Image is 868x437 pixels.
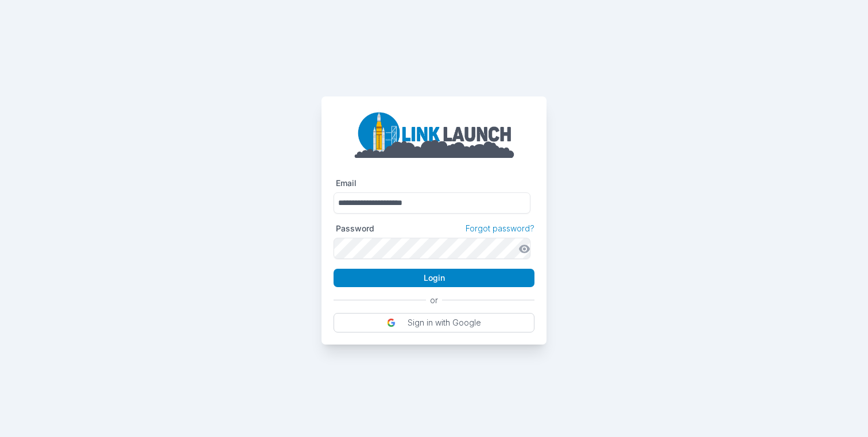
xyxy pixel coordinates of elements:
label: Password [336,223,374,234]
a: Forgot password? [466,223,534,234]
p: Sign in with Google [408,318,481,328]
img: linklaunch_big.2e5cdd30.png [354,109,514,158]
button: Sign in with Google [334,313,534,332]
label: Email [336,178,356,188]
img: DIz4rYaBO0VM93JpwbwaJtqNfEsbwZFgEL50VtgcJLBV6wK9aKtfd+cEkvuBfcC37k9h8VGR+csPdltgAAAABJRU5ErkJggg== [387,318,396,327]
button: Login [334,269,534,287]
p: or [430,295,438,305]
